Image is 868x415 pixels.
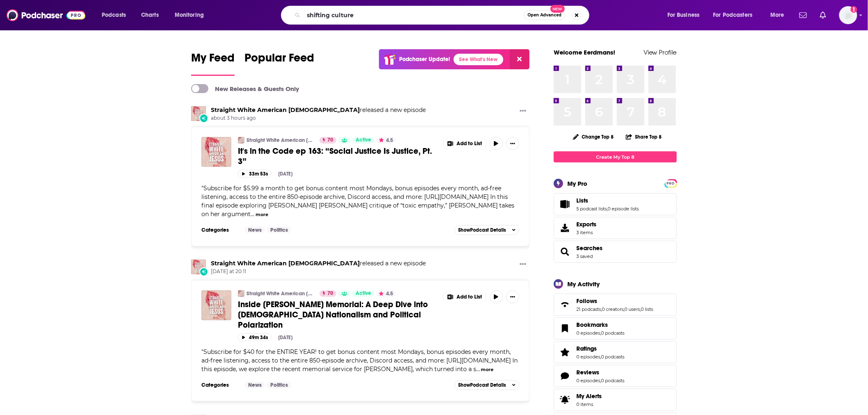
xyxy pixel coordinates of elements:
[175,9,204,21] span: Monitoring
[211,106,426,114] h3: released a new episode
[244,51,314,76] a: Popular Feed
[770,9,784,21] span: More
[554,193,677,215] span: Lists
[640,306,641,312] span: ,
[601,330,624,336] a: 0 podcasts
[245,227,265,233] a: News
[851,6,857,13] svg: Add a profile image
[667,9,700,21] span: For Business
[289,6,597,25] div: Search podcasts, credits, & more...
[624,306,640,312] a: 0 users
[554,241,677,263] span: Searches
[476,365,480,373] span: ...
[600,330,601,336] span: ,
[839,6,857,24] button: Show profile menu
[327,136,333,144] span: 70
[576,221,596,228] span: Exports
[96,9,137,22] button: open menu
[600,378,601,383] span: ,
[576,206,607,212] a: 5 podcast lists
[238,299,428,330] span: Inside [PERSON_NAME] Memorial: A Deep Dive into [DEMOGRAPHIC_DATA] Nationalism and Political Pola...
[662,9,710,22] button: open menu
[576,401,602,407] span: 0 items
[457,294,482,300] span: Add to List
[244,51,314,70] span: Popular Feed
[601,306,602,312] span: ,
[481,366,494,373] button: more
[211,260,360,267] a: Straight White American Jesus
[320,137,336,144] a: 70
[557,347,573,358] a: Ratings
[576,354,600,360] a: 0 episodes
[377,137,395,144] button: 4.5
[554,317,677,340] span: Bookmarks
[557,323,573,334] a: Bookmarks
[278,335,292,340] div: [DATE]
[554,365,677,387] span: Reviews
[557,370,573,382] a: Reviews
[141,9,159,21] span: Charts
[191,51,235,76] a: My Feed
[576,392,602,400] span: My Alerts
[528,13,562,17] span: Open Advanced
[169,9,215,22] button: open menu
[211,260,426,267] h3: released a new episode
[506,137,519,150] button: Show More Button
[554,48,615,56] a: Welcome Eerdmans!
[557,299,573,310] a: Follows
[201,185,514,218] span: Subscribe for $5.99 a month to get bonus content most Mondays, bonus episodes every month, ad-fre...
[201,382,238,388] h3: Categories
[601,378,624,383] a: 0 podcasts
[211,106,360,114] a: Straight White American Jesus
[211,115,426,122] span: about 3 hours ago
[201,348,518,373] span: Subscribe for $40 for the ENTIRE YEAR! to get bonus content most Mondays, bonus episodes every mo...
[576,244,603,252] a: Searches
[238,333,272,341] button: 49m 34s
[136,9,164,22] a: Charts
[238,146,437,166] a: It's in the Code ep 163: “Social Justice Is Justice, Pt. 3”
[601,354,624,360] a: 0 podcasts
[356,136,371,144] span: Active
[576,297,653,305] a: Follows
[201,227,238,233] h3: Categories
[238,299,437,330] a: Inside [PERSON_NAME] Memorial: A Deep Dive into [DEMOGRAPHIC_DATA] Nationalism and Political Pola...
[7,7,85,23] a: Podchaser - Follow, Share and Rate Podcasts
[506,290,519,303] button: Show More Button
[245,382,265,388] a: News
[458,227,506,233] span: Show Podcast Details
[191,260,206,274] a: Straight White American Jesus
[666,180,676,187] span: PRO
[554,341,677,363] span: Ratings
[455,380,519,390] button: ShowPodcast Details
[238,137,244,144] img: Straight White American Jesus
[247,137,314,144] a: Straight White American [DEMOGRAPHIC_DATA]
[576,321,608,328] span: Bookmarks
[576,321,624,328] a: Bookmarks
[576,345,597,352] span: Ratings
[320,290,336,297] a: 70
[201,290,231,320] img: Inside Charlie Kirk's Memorial: A Deep Dive into Christian Nationalism and Political Polarization
[567,280,600,288] div: My Activity
[666,180,676,186] a: PRO
[557,222,573,234] span: Exports
[458,382,506,388] span: Show Podcast Details
[524,10,565,20] button: Open AdvancedNew
[568,132,619,142] button: Change Top 8
[102,9,126,21] span: Podcasts
[576,230,596,235] span: 3 items
[567,180,587,187] div: My Pro
[256,211,268,218] button: more
[576,197,639,204] a: Lists
[278,171,292,177] div: [DATE]
[327,290,333,298] span: 70
[576,345,624,352] a: Ratings
[576,306,601,312] a: 21 podcasts
[443,290,486,303] button: Show More Button
[399,56,450,63] p: Podchaser Update!
[708,9,765,22] button: open menu
[600,354,601,360] span: ,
